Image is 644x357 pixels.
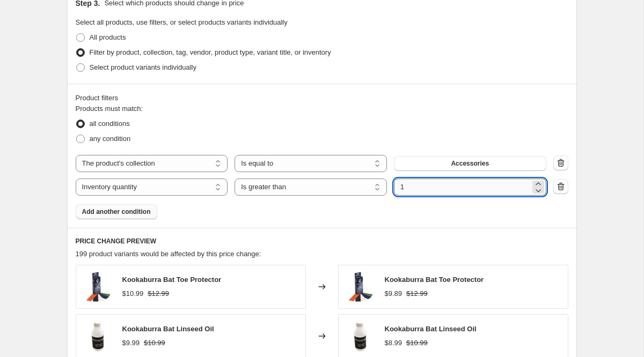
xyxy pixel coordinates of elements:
[76,93,568,103] div: Product filters
[144,339,165,347] span: $10.99
[385,289,402,297] span: $9.89
[76,250,261,258] span: 199 product variants would be affected by this price change:
[122,325,214,333] span: Kookaburra Bat Linseed Oil
[122,289,144,297] span: $10.99
[82,320,114,352] img: 3T294140-bat-oil__38885.1652891315.600.600_80x.jpg
[90,63,196,71] span: Select product variants individually
[406,289,428,297] span: $12.99
[385,339,402,347] span: $8.99
[344,271,376,303] img: toe_protector_kit__74269__66851__16817.1406922721.600.600_80x.jpg
[76,204,157,219] button: Add another condition
[394,156,546,171] button: Accessories
[76,237,568,246] h6: PRICE CHANGE PREVIEW
[90,135,131,143] span: any condition
[344,320,376,352] img: 3T294140-bat-oil__38885.1652891315.600.600_80x.jpg
[122,339,140,347] span: $9.99
[76,18,288,26] span: Select all products, use filters, or select products variants individually
[90,33,126,41] span: All products
[451,159,489,168] span: Accessories
[385,325,477,333] span: Kookaburra Bat Linseed Oil
[148,289,169,297] span: $12.99
[82,207,151,216] span: Add another condition
[90,120,130,128] span: all conditions
[90,48,331,56] span: Filter by product, collection, tag, vendor, product type, variant title, or inventory
[122,276,222,284] span: Kookaburra Bat Toe Protector
[76,105,143,113] span: Products must match:
[385,276,484,284] span: Kookaburra Bat Toe Protector
[82,271,114,303] img: toe_protector_kit__74269__66851__16817.1406922721.600.600_80x.jpg
[406,339,428,347] span: $10.99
